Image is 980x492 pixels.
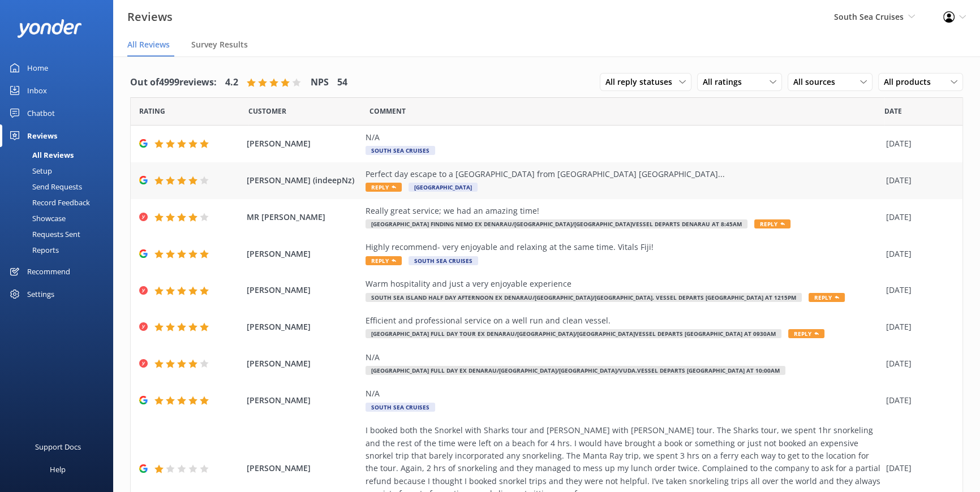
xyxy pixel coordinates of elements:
[139,106,165,116] span: Date
[366,293,802,302] span: South Sea Island Half Day Afternoon ex Denarau/[GEOGRAPHIC_DATA]/[GEOGRAPHIC_DATA]. Vessel Depart...
[27,57,48,79] div: Home
[50,458,66,481] div: Help
[7,242,59,258] div: Reports
[127,39,170,50] span: All Reviews
[366,219,747,228] span: [GEOGRAPHIC_DATA] Finding Nemo ex Denarau/[GEOGRAPHIC_DATA]/[GEOGRAPHIC_DATA]Vessel Departs Denar...
[366,387,880,400] div: N/A
[247,248,360,260] span: [PERSON_NAME]
[886,284,948,296] div: [DATE]
[793,76,842,88] span: All sources
[703,76,749,88] span: All ratings
[7,210,66,226] div: Showcase
[366,256,402,265] span: Reply
[366,146,435,155] span: South Sea Cruises
[27,260,70,283] div: Recommend
[130,75,217,90] h4: Out of 4999 reviews:
[27,102,55,124] div: Chatbot
[409,183,478,192] span: [GEOGRAPHIC_DATA]
[366,168,880,180] div: Perfect day escape to a [GEOGRAPHIC_DATA] from [GEOGRAPHIC_DATA] [GEOGRAPHIC_DATA]...
[7,147,74,163] div: All Reviews
[7,195,113,210] a: Record Feedback
[247,462,360,474] span: [PERSON_NAME]
[7,163,52,179] div: Setup
[605,76,679,88] span: All reply statuses
[7,147,113,163] a: All Reviews
[754,219,790,228] span: Reply
[366,183,402,192] span: Reply
[27,124,57,147] div: Reviews
[886,462,948,474] div: [DATE]
[886,137,948,150] div: [DATE]
[886,394,948,407] div: [DATE]
[886,248,948,260] div: [DATE]
[884,76,938,88] span: All products
[337,75,347,90] h4: 54
[366,241,880,253] div: Highly recommend- very enjoyable and relaxing at the same time. Vitals Fiji!
[366,278,880,290] div: Warm hospitality and just a very enjoyable experience
[7,179,82,195] div: Send Requests
[247,321,360,333] span: [PERSON_NAME]
[311,75,329,90] h4: NPS
[225,75,238,90] h4: 4.2
[366,329,781,338] span: [GEOGRAPHIC_DATA] Full Day Tour ex Denarau/[GEOGRAPHIC_DATA]/[GEOGRAPHIC_DATA]Vessel departs [GEO...
[886,174,948,187] div: [DATE]
[369,106,406,116] span: Question
[7,163,113,179] a: Setup
[17,19,82,38] img: yonder-white-logo.png
[27,79,47,102] div: Inbox
[886,321,948,333] div: [DATE]
[886,357,948,370] div: [DATE]
[247,137,360,150] span: [PERSON_NAME]
[788,329,824,338] span: Reply
[7,195,90,210] div: Record Feedback
[409,256,478,265] span: South Sea Cruises
[247,357,360,370] span: [PERSON_NAME]
[366,403,435,412] span: South Sea Cruises
[7,226,80,242] div: Requests Sent
[7,210,113,226] a: Showcase
[247,174,360,187] span: [PERSON_NAME] (indeepNz)
[7,226,113,242] a: Requests Sent
[7,179,113,195] a: Send Requests
[191,39,248,50] span: Survey Results
[886,211,948,223] div: [DATE]
[35,435,81,458] div: Support Docs
[248,106,286,116] span: Date
[366,205,880,217] div: Really great service; we had an amazing time!
[127,8,173,26] h3: Reviews
[366,131,880,144] div: N/A
[884,106,902,116] span: Date
[247,211,360,223] span: MR [PERSON_NAME]
[366,314,880,327] div: Efficient and professional service on a well run and clean vessel.
[366,351,880,364] div: N/A
[366,366,785,375] span: [GEOGRAPHIC_DATA] Full Day ex Denarau/[GEOGRAPHIC_DATA]/[GEOGRAPHIC_DATA]/Vuda.Vessel departs [GE...
[809,293,845,302] span: Reply
[7,242,113,258] a: Reports
[27,283,54,305] div: Settings
[247,284,360,296] span: [PERSON_NAME]
[834,11,904,22] span: South Sea Cruises
[247,394,360,407] span: [PERSON_NAME]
